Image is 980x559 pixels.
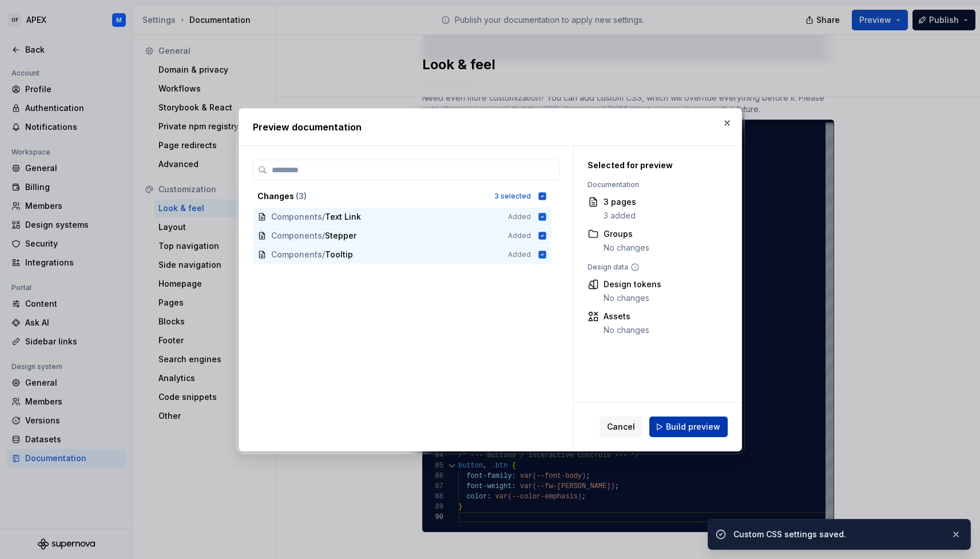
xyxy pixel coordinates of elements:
div: Documentation [588,180,722,189]
div: Design data [588,263,722,272]
div: No changes [604,242,649,253]
span: Cancel [607,421,635,433]
div: No changes [604,292,661,304]
div: Selected for preview [588,160,722,171]
button: Build preview [649,417,728,437]
div: Changes [257,191,487,202]
div: Groups [604,228,649,240]
span: Added [508,212,531,221]
div: 3 added [604,210,636,221]
div: 3 pages [604,196,636,208]
div: Design tokens [604,279,661,290]
span: Text Link [325,211,361,223]
span: Tooltip [325,249,353,260]
span: Components [271,230,322,241]
span: Components [271,211,322,223]
span: Stepper [325,230,356,241]
span: / [322,230,325,241]
span: Components [271,249,322,260]
div: Custom CSS settings saved. [733,529,942,540]
span: / [322,211,325,223]
button: Cancel [600,417,642,437]
div: No changes [604,324,649,336]
div: Assets [604,311,649,322]
span: Build preview [666,421,720,433]
span: / [322,249,325,260]
span: Added [508,250,531,259]
h2: Preview documentation [253,120,728,134]
div: 3 selected [494,192,531,201]
span: Added [508,231,531,240]
span: ( 3 ) [296,191,307,201]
